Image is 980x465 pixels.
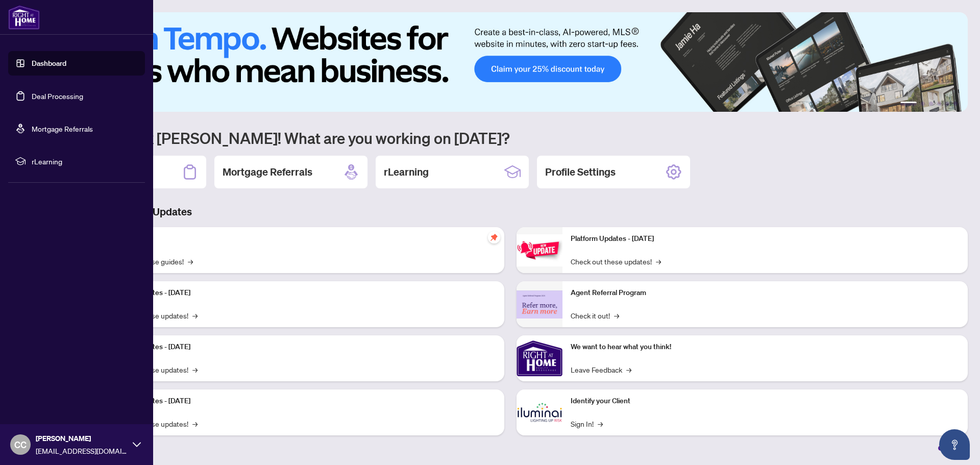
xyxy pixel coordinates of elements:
img: logo [8,5,40,30]
p: Agent Referral Program [571,287,960,299]
button: 4 [937,102,941,106]
h2: rLearning [384,165,429,179]
span: [EMAIL_ADDRESS][DOMAIN_NAME] [36,445,128,456]
a: Deal Processing [32,91,83,101]
img: We want to hear what you think! [517,335,562,381]
span: → [192,418,198,429]
a: Sign In!→ [571,418,603,429]
span: → [598,418,603,429]
span: → [614,310,619,321]
img: Agent Referral Program [517,290,562,319]
span: → [188,256,193,267]
h2: Mortgage Referrals [223,165,312,179]
p: Self-Help [107,233,496,244]
p: Platform Updates - [DATE] [107,287,496,299]
span: → [626,364,631,375]
button: 6 [953,102,958,106]
h2: Profile Settings [545,165,616,179]
span: → [192,364,198,375]
span: CC [14,437,27,452]
img: Slide 0 [53,12,968,112]
p: Identify your Client [571,396,960,407]
button: Open asap [939,429,970,460]
a: Dashboard [32,59,66,68]
a: Leave Feedback→ [571,364,631,375]
a: Check out these updates!→ [571,256,661,267]
p: We want to hear what you think! [571,341,960,353]
span: rLearning [32,156,138,167]
button: 1 [900,102,917,106]
p: Platform Updates - [DATE] [571,233,960,244]
span: → [192,310,198,321]
img: Platform Updates - June 23, 2025 [517,234,562,266]
span: pushpin [488,231,500,243]
h3: Brokerage & Industry Updates [53,205,968,219]
p: Platform Updates - [DATE] [107,341,496,353]
span: [PERSON_NAME] [36,433,128,444]
button: 2 [921,102,925,106]
button: 5 [945,102,949,106]
a: Mortgage Referrals [32,124,93,133]
button: 3 [929,102,933,106]
span: → [656,256,661,267]
img: Identify your Client [517,389,562,435]
h1: Welcome back [PERSON_NAME]! What are you working on [DATE]? [53,128,968,148]
a: Check it out!→ [571,310,619,321]
p: Platform Updates - [DATE] [107,396,496,407]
